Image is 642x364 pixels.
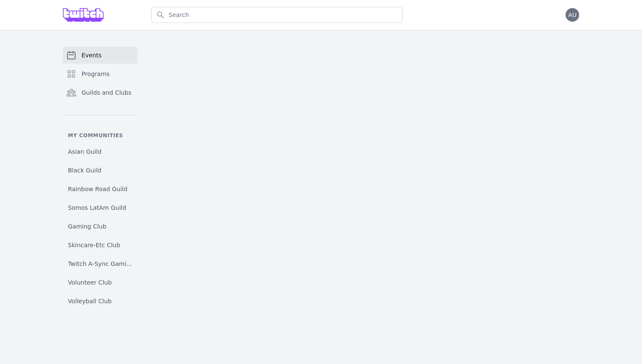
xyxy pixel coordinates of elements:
[68,222,107,231] span: Gaming Club
[63,256,138,271] a: Twitch A-Sync Gaming (TAG) Club
[68,260,132,268] span: Twitch A-Sync Gaming (TAG) Club
[63,237,138,253] a: Skincare-Etc Club
[151,7,403,23] input: Search
[82,51,101,59] span: Events
[63,275,138,290] a: Volunteer Club
[68,241,120,249] span: Skincare-Etc Club
[63,132,138,139] p: My communities
[82,88,132,97] span: Guilds and Clubs
[568,12,577,18] span: AU
[63,47,138,309] nav: Sidebar
[68,185,127,193] span: Rainbow Road Guild
[63,163,138,178] a: Black Guild
[82,70,110,78] span: Programs
[68,147,101,156] span: Asian Guild
[566,8,579,22] button: AU
[63,84,138,101] a: Guilds and Clubs
[63,181,138,197] a: Rainbow Road Guild
[68,278,112,287] span: Volunteer Club
[68,203,126,212] span: Somos LatAm Guild
[63,144,138,159] a: Asian Guild
[63,219,138,234] a: Gaming Club
[63,47,138,64] a: Events
[63,293,138,309] a: Volleyball Club
[68,166,101,175] span: Black Guild
[63,8,104,22] img: Grove
[63,65,138,82] a: Programs
[68,297,112,305] span: Volleyball Club
[63,200,138,215] a: Somos LatAm Guild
